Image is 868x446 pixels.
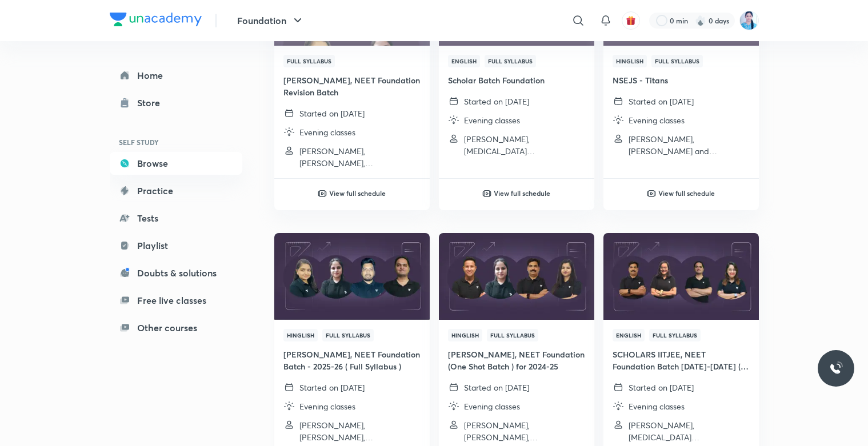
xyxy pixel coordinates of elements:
img: play [647,189,656,198]
p: Ajinkya Solunke, Nikita Sahu, Shivangi Chauhan and 1 more [464,133,585,157]
img: Thumbnail [602,232,760,320]
span: Hinglish [613,55,647,67]
img: Thumbnail [437,232,595,320]
a: Tests [110,207,242,230]
span: Full Syllabus [651,55,703,67]
p: Ajinkya Solunke, Amisha Saxena, Nikita Shukla and 1 more [299,419,421,443]
span: English [448,55,480,67]
h4: NSEJS - Titans [613,74,750,86]
h4: Scholar Batch Foundation [448,74,585,86]
p: Started on [DATE] [629,381,694,393]
a: Free live classes [110,289,242,312]
button: Foundation [230,9,311,32]
a: Store [110,91,242,114]
img: avatar [626,15,636,26]
h6: View full schedule [658,188,715,198]
p: Evening classes [629,400,685,412]
div: Store [137,96,167,110]
a: Other courses [110,316,242,339]
p: Evening classes [464,114,520,126]
h6: View full schedule [329,188,386,198]
a: Practice [110,179,242,202]
p: Ajinkya Solunke, Amisha Saxena, Nikita Shukla and 1 more [299,145,421,169]
span: English [613,329,645,341]
h4: SCHOLARS IITJEE, NEET Foundation Batch [DATE]-[DATE] ( Full Syllabus ) [613,348,750,372]
h4: [PERSON_NAME], NEET Foundation Batch - 2025-26 ( Full Syllabus ) [283,348,421,372]
h4: [PERSON_NAME], NEET Foundation Revision Batch [283,74,421,98]
img: play [482,189,491,198]
img: ttu [829,361,843,375]
button: avatar [622,11,640,30]
a: Company Logo [110,13,202,29]
p: Alok Choubey, Amisha Saxena, Puneet Kumar Srivastava and 1 more [464,419,585,443]
p: Evening classes [299,400,355,412]
h6: View full schedule [494,188,550,198]
span: Full Syllabus [322,329,374,341]
h4: [PERSON_NAME], NEET Foundation (One Shot Batch ) for 2024-25 [448,348,585,372]
img: streak [695,15,706,26]
span: Hinglish [283,329,318,341]
p: Evening classes [629,114,685,126]
p: Evening classes [464,400,520,412]
img: Isha Goyal [739,11,759,30]
p: Evening classes [299,126,355,138]
span: Full Syllabus [649,329,701,341]
p: Started on [DATE] [299,381,365,393]
span: Hinglish [448,329,482,341]
span: Full Syllabus [283,55,335,67]
p: Started on [DATE] [629,95,694,107]
span: Full Syllabus [487,329,538,341]
a: Home [110,64,242,87]
img: Thumbnail [273,232,431,320]
p: Alok Choubey, Amisha Saxena and Shivangi Chauhan [629,133,750,157]
span: Full Syllabus [485,55,536,67]
a: Doubts & solutions [110,262,242,284]
a: Browse [110,152,242,175]
p: Started on [DATE] [464,95,529,107]
p: Ajinkya Solunke, Nikita Sahu, Shivangi Chauhan and 1 more [629,419,750,443]
img: Company Logo [110,13,202,26]
a: Playlist [110,234,242,257]
p: Started on [DATE] [464,381,529,393]
p: Started on [DATE] [299,107,365,119]
img: play [318,189,327,198]
h6: SELF STUDY [110,132,242,152]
